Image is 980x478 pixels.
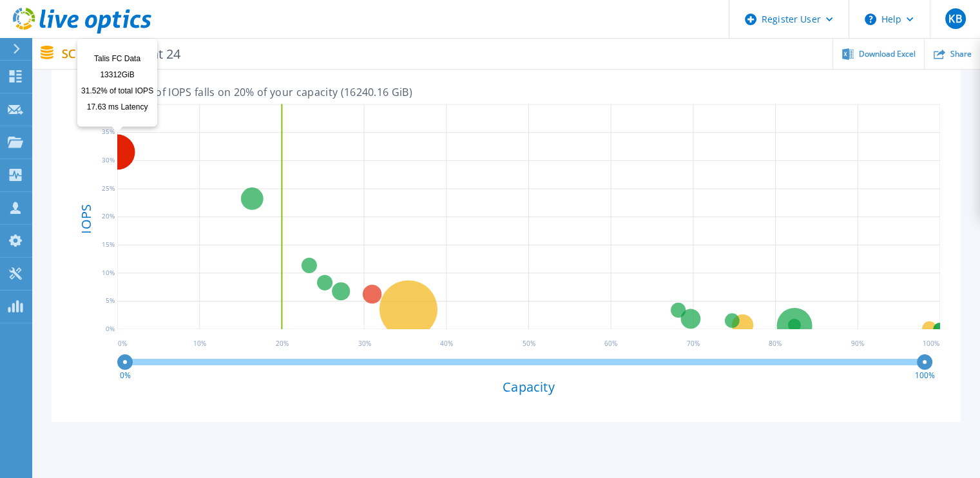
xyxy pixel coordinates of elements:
h4: IOPS [80,171,93,267]
span: KB [948,14,961,24]
span: Download Excel [859,50,916,58]
p: SC [62,46,181,61]
text: 0% [106,324,115,333]
text: 35% [102,128,115,137]
text: 10% [102,268,115,277]
text: 70 % [687,339,700,348]
text: 40 % [440,339,453,348]
h4: Capacity [117,379,940,394]
text: 90 % [851,339,864,348]
text: 0% [120,370,131,381]
text: 40% [102,99,115,108]
text: 100 % [923,339,939,348]
text: 20 % [276,339,289,348]
text: 10 % [193,339,206,348]
span: Compellent 24 [86,46,181,61]
text: 0 % [118,339,127,348]
text: 50 % [523,339,535,348]
p: 43.59 % of IOPS falls on 20 % of your capacity ( 16240.16 GiB ) [117,86,940,98]
text: 100% [915,370,935,381]
text: 80 % [769,339,782,348]
text: 60 % [604,339,617,348]
text: 30% [102,155,115,164]
text: 5% [106,296,115,305]
span: Share [950,50,972,58]
text: 30 % [358,339,370,348]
